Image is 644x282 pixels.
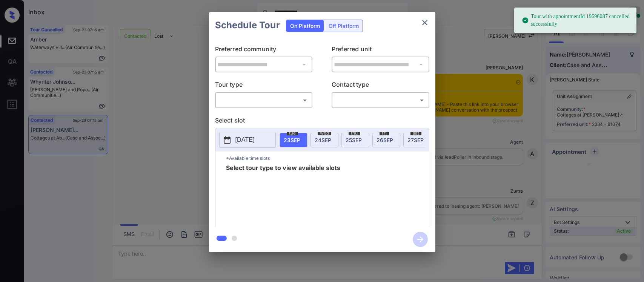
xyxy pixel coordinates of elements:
[407,137,424,143] span: 27 SEP
[318,131,331,135] span: wed
[215,80,313,92] p: Tour type
[325,20,363,32] div: Off Platform
[341,133,369,147] div: date-select
[372,133,400,147] div: date-select
[284,137,300,143] span: 23 SEP
[215,116,429,128] p: Select slot
[287,131,298,135] span: tue
[226,165,340,225] span: Select tour type to view available slots
[349,131,360,135] span: thu
[380,131,389,135] span: fri
[332,44,429,57] p: Preferred unit
[522,10,630,31] div: Tour with appointmentId 19696087 cancelled successfully
[235,135,255,144] p: [DATE]
[310,133,338,147] div: date-select
[286,20,324,32] div: On Platform
[346,137,362,143] span: 25 SEP
[215,44,313,57] p: Preferred community
[417,15,432,30] button: close
[280,133,307,147] div: date-select
[226,152,429,165] p: *Available time slots
[209,12,286,38] h2: Schedule Tour
[315,137,331,143] span: 24 SEP
[332,80,429,92] p: Contact type
[410,131,421,135] span: sat
[403,133,431,147] div: date-select
[219,132,276,148] button: [DATE]
[377,137,393,143] span: 26 SEP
